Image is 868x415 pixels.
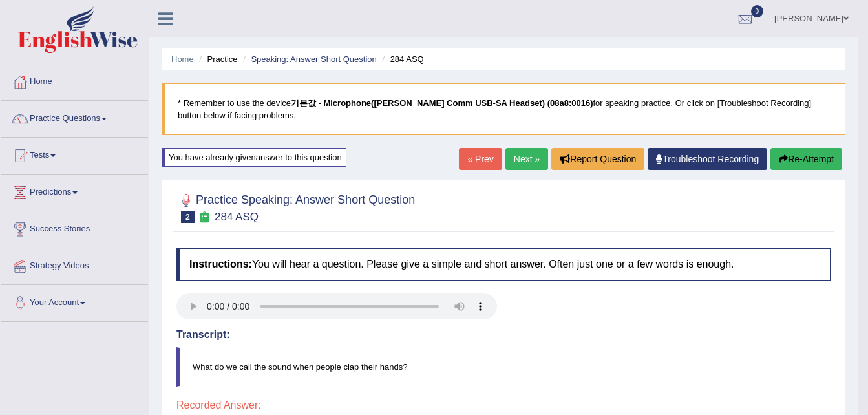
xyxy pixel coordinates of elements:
[189,259,252,270] b: Instructions:
[379,53,423,65] li: 284 ASQ
[176,399,831,411] h4: Recorded Answer:
[181,211,195,223] span: 2
[551,148,644,170] button: Report Question
[505,148,548,170] a: Next »
[162,83,845,135] blockquote: * Remember to use the device for speaking practice. Or click on [Troubleshoot Recording] button b...
[162,148,346,167] div: You have already given answer to this question
[648,148,767,170] a: Troubleshoot Recording
[1,211,148,244] a: Success Stories
[198,211,211,224] small: Exam occurring question
[176,248,831,281] h4: You will hear a question. Please give a simple and short answer. Often just one or a few words is...
[1,138,148,170] a: Tests
[1,248,148,281] a: Strategy Videos
[770,148,842,170] button: Re-Attempt
[1,64,148,96] a: Home
[1,101,148,133] a: Practice Questions
[751,5,764,17] span: 0
[215,211,259,223] small: 284 ASQ
[459,148,502,170] a: « Prev
[176,191,415,223] h2: Practice Speaking: Answer Short Question
[1,285,148,317] a: Your Account
[176,347,831,387] blockquote: What do we call the sound when people clap their hands?
[291,98,593,108] b: 기본값 - Microphone([PERSON_NAME] Comm USB-SA Headset) (08a8:0016)
[196,53,237,65] li: Practice
[251,54,376,64] a: Speaking: Answer Short Question
[1,175,148,207] a: Predictions
[176,329,831,341] h4: Transcript:
[171,54,194,64] a: Home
